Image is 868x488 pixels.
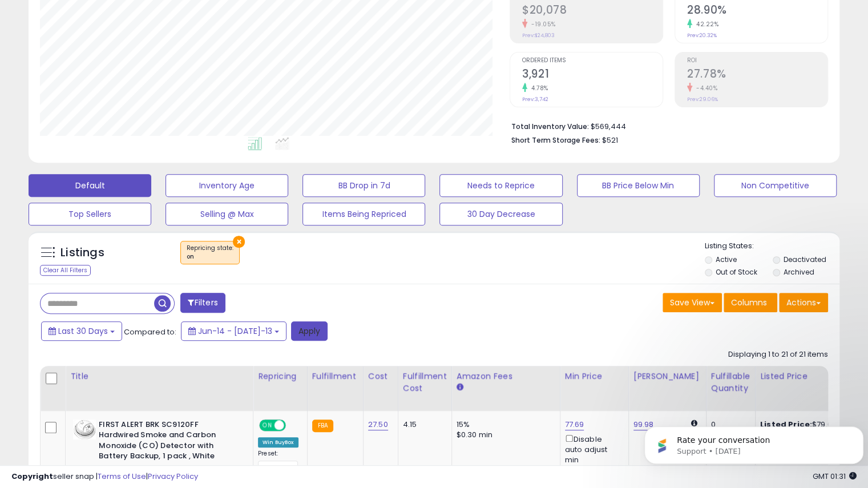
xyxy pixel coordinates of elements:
button: × [233,236,245,248]
button: Selling @ Max [165,203,288,225]
span: Columns [731,297,767,308]
a: Privacy Policy [148,471,198,482]
small: -19.05% [527,20,556,29]
button: Items Being Repriced [302,203,425,225]
div: Clear All Filters [40,265,91,276]
label: Archived [783,267,814,277]
span: OFF [284,420,302,430]
small: Amazon Fees. [457,382,463,393]
span: Jun-14 - [DATE]-13 [198,325,272,337]
img: 41QI2VDIVwL._SL40_.jpg [73,420,96,439]
button: 30 Day Decrease [439,203,562,225]
small: -4.40% [692,84,717,92]
h2: 28.90% [687,3,827,19]
button: Top Sellers [29,203,151,225]
a: 27.50 [368,419,388,430]
button: Columns [724,293,777,312]
span: ROI [687,58,827,64]
h2: 27.78% [687,67,827,83]
a: 77.69 [565,419,584,430]
div: [PERSON_NAME] [633,370,701,382]
div: Title [70,370,248,382]
div: on [187,253,233,261]
button: Jun-14 - [DATE]-13 [181,321,286,341]
div: Fulfillment Cost [403,370,447,394]
button: BB Price Below Min [577,174,700,197]
button: Last 30 Days [41,321,122,341]
button: Needs to Reprice [439,174,562,197]
label: Deactivated [783,255,826,264]
div: Win BuyBox [258,437,298,447]
h2: $20,078 [522,3,663,19]
div: 15% [457,420,551,430]
div: Cost [368,370,393,382]
div: Fulfillment [312,370,358,382]
b: Total Inventory Value: [511,122,589,131]
button: Filters [180,293,225,313]
button: Actions [779,293,828,312]
small: Prev: 20.32% [687,32,717,39]
div: Displaying 1 to 21 of 21 items [728,349,828,360]
label: Out of Stock [716,267,757,277]
small: Prev: 3,742 [522,96,548,103]
span: ON [260,420,274,430]
span: Compared to: [124,326,176,337]
h5: Listings [60,245,104,261]
b: Short Term Storage Fees: [511,135,600,145]
label: Active [716,255,737,264]
div: seller snap | | [11,471,198,482]
button: Non Competitive [714,174,837,197]
small: 4.78% [527,84,548,92]
div: Fulfillable Quantity [711,370,750,394]
small: FBA [312,420,333,432]
button: Save View [663,293,722,312]
a: Terms of Use [98,471,146,482]
span: Repricing state : [187,244,233,261]
span: Last 30 Days [58,325,108,337]
span: $521 [602,135,618,146]
iframe: Intercom notifications message [640,402,868,482]
li: $569,444 [511,119,819,132]
button: Inventory Age [165,174,288,197]
div: Repricing [258,370,302,382]
strong: Copyright [11,471,53,482]
a: 99.98 [633,419,654,430]
b: FIRST ALERT BRK SC9120FF Hardwired Smoke and Carbon Monoxide (CO) Detector with Battery Backup, 1... [99,420,237,465]
div: Preset: [258,450,298,475]
p: Listing States: [705,241,839,252]
h2: 3,921 [522,67,663,83]
div: 4.15 [403,420,443,430]
button: Default [29,174,151,197]
div: Amazon Fees [457,370,555,382]
span: Ordered Items [522,58,663,64]
small: 42.22% [692,20,718,29]
div: Listed Price [760,370,859,382]
button: BB Drop in 7d [302,174,425,197]
button: Apply [291,321,328,341]
div: Disable auto adjust min [565,433,620,466]
div: Min Price [565,370,624,382]
div: $0.30 min [457,430,551,440]
small: Prev: $24,803 [522,32,555,39]
small: Prev: 29.06% [687,96,718,103]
